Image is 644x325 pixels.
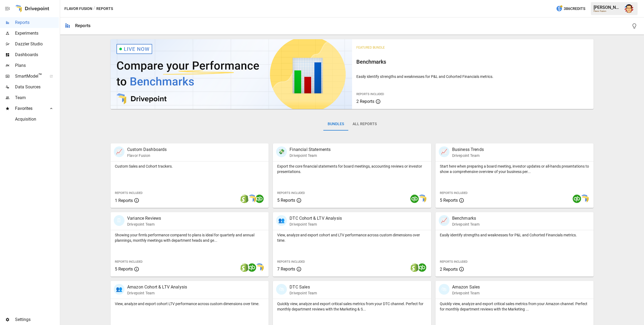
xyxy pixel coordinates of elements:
[15,52,59,58] span: Dashboards
[290,146,331,153] p: Financial Statements
[115,164,264,169] p: Custom Sales and Cohort trackers.
[594,10,621,12] div: Flavor Fusion
[356,74,589,79] p: Easily identify strengths and weaknesses for P&L and Cohorted Financials metrics.
[15,105,44,112] span: Favorites
[440,301,589,312] p: Quickly view, analyze and export critical sales metrics from your Amazon channel. Perfect for mon...
[127,222,161,227] p: Drivepoint Team
[276,284,287,295] div: 🛍
[440,232,589,238] p: Easily identify strengths and weaknesses for P&L and Cohorted Financials metrics.
[15,95,59,101] span: Team
[356,99,374,104] span: 2 Reports
[15,316,59,323] span: Settings
[15,84,59,90] span: Data Sources
[115,191,142,195] span: Reports Included
[38,72,42,79] span: ™
[115,301,264,306] p: View, analyze and export cohort LTV performance across custom dimensions over time.
[452,146,484,153] p: Business Trends
[439,215,449,226] div: 📈
[580,194,589,203] img: smart model
[127,284,187,290] p: Amazon Cohort & LTV Analysis
[348,118,381,131] button: All Reports
[323,118,348,131] button: Bundles
[127,290,187,296] p: Drivepoint Team
[276,215,287,226] div: 👥
[418,194,426,203] img: smart model
[439,146,449,157] div: 📈
[64,5,92,12] button: Flavor Fusion
[452,290,480,296] p: Drivepoint Team
[439,284,449,295] div: 🛍
[418,263,426,272] img: quickbooks
[277,191,305,195] span: Reports Included
[356,92,384,96] span: Reports Included
[290,215,342,222] p: DTC Cohort & LTV Analysis
[554,4,587,14] button: 386Credits
[127,215,161,222] p: Variance Reviews
[452,215,480,222] p: Benchmarks
[93,5,95,12] div: /
[594,5,621,10] div: [PERSON_NAME]
[115,266,133,272] span: 5 Reports
[452,222,480,227] p: Drivepoint Team
[127,153,167,158] p: Flavor Fusion
[440,191,467,195] span: Reports Included
[440,267,458,272] span: 2 Reports
[277,164,427,174] p: Export the core financial statements for board meetings, accounting reviews or investor presentat...
[240,194,249,203] img: shopify
[410,194,419,203] img: quickbooks
[290,290,317,296] p: Drivepoint Team
[440,198,458,203] span: 5 Reports
[452,284,480,290] p: Amazon Sales
[115,198,133,203] span: 1 Reports
[15,19,59,26] span: Reports
[410,263,419,272] img: shopify
[290,222,342,227] p: Drivepoint Team
[255,194,264,203] img: quickbooks
[111,39,352,109] img: video thumbnail
[277,198,295,203] span: 5 Reports
[115,260,142,263] span: Reports Included
[114,284,125,295] div: 👥
[15,73,44,80] span: SmartModel
[75,23,90,28] div: Reports
[277,260,305,263] span: Reports Included
[356,46,385,49] span: Featured Bundle
[277,232,427,243] p: View, analyze and export cohort and LTV performance across custom dimensions over time.
[114,146,125,157] div: 📈
[277,301,427,312] p: Quickly view, analyze and export critical sales metrics from your DTC channel. Perfect for monthl...
[277,266,295,272] span: 7 Reports
[15,116,59,122] span: Acquisition
[127,146,167,153] p: Custom Dashboards
[440,164,589,174] p: Start here when preparing a board meeting, investor updates or all-hands presentations to show a ...
[290,153,331,158] p: Drivepoint Team
[356,57,589,66] h6: Benchmarks
[573,194,581,203] img: quickbooks
[115,232,264,243] p: Showing your firm's performance compared to plans is ideal for quarterly and annual plannings, mo...
[15,30,59,37] span: Experiments
[15,41,59,47] span: Dazzler Studio
[276,146,287,157] div: 💸
[625,4,633,13] img: Austin Gardner-Smith
[290,284,317,290] p: DTC Sales
[15,62,59,69] span: Plans
[240,263,249,272] img: shopify
[114,215,125,226] div: 🗓
[621,1,636,16] button: Austin Gardner-Smith
[248,263,256,272] img: quickbooks
[564,5,585,12] span: 386 Credits
[255,263,264,272] img: smart model
[452,153,484,158] p: Drivepoint Team
[248,194,256,203] img: smart model
[440,260,467,263] span: Reports Included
